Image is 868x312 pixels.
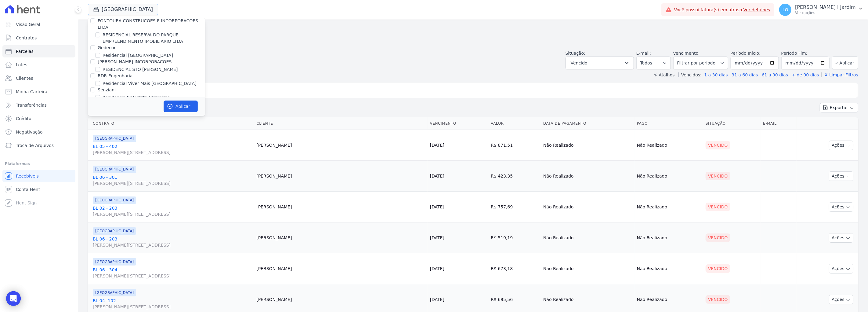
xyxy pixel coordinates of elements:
label: RESIDENCIAL RESERVA DO PARQUE EMPREENDIMENTO IMOBILIARIO LTDA [103,32,205,45]
td: Não Realizado [541,253,635,284]
span: Vencido [571,59,588,67]
label: Situação: [566,51,585,56]
th: Pago [635,117,703,130]
th: Cliente [254,117,427,130]
th: Data de Pagamento [541,117,635,130]
span: [PERSON_NAME][STREET_ADDRESS] [93,242,251,248]
label: RESIDENCIAL STO [PERSON_NAME] [103,66,178,73]
div: Vencido [706,172,730,180]
td: [PERSON_NAME] [254,192,427,222]
span: Parcelas [16,48,34,54]
span: Minha Carteira [16,89,47,95]
span: [PERSON_NAME][STREET_ADDRESS] [93,273,251,279]
label: Período Inicío: [731,51,761,56]
label: Residencia SZN Citta | Timbiras [103,94,170,101]
label: Senziani [98,87,116,92]
label: Período Fim: [781,50,830,57]
span: Lotes [16,62,27,68]
label: Vencimento: [673,51,700,56]
button: [GEOGRAPHIC_DATA] [88,4,158,15]
a: Crédito [2,112,75,125]
span: [GEOGRAPHIC_DATA] [93,258,136,266]
div: Vencido [706,141,730,149]
button: Ações [829,264,853,273]
a: BL 04 -102[PERSON_NAME][STREET_ADDRESS] [93,298,251,310]
span: Visão Geral [16,21,40,28]
label: Vencidos: [678,72,702,77]
td: Não Realizado [635,192,703,222]
button: Ações [829,233,853,243]
a: [DATE] [430,204,444,209]
td: Não Realizado [541,161,635,192]
p: [PERSON_NAME] i Jardim [795,4,856,10]
button: LG [PERSON_NAME] i Jardim Ver opções [774,1,868,18]
span: [GEOGRAPHIC_DATA] [93,227,136,235]
a: Troca de Arquivos [2,139,75,152]
div: Open Intercom Messenger [6,291,21,306]
a: Contratos [2,32,75,44]
a: BL 05 - 402[PERSON_NAME][STREET_ADDRESS] [93,143,251,156]
span: Transferências [16,102,47,108]
input: Buscar por nome do lote ou do cliente [99,84,855,97]
a: Parcelas [2,45,75,57]
div: Plataformas [5,160,73,167]
span: LG [783,8,788,12]
a: Clientes [2,72,75,84]
span: [GEOGRAPHIC_DATA] [93,289,136,296]
td: [PERSON_NAME] [254,222,427,253]
span: Conta Hent [16,186,40,193]
a: ✗ Limpar Filtros [822,72,858,77]
span: [GEOGRAPHIC_DATA] [93,135,136,142]
td: Não Realizado [541,222,635,253]
label: Residencial Viver Mais [GEOGRAPHIC_DATA] [103,80,197,87]
a: Ver detalhes [743,7,770,12]
th: Contrato [88,117,254,130]
div: Vencido [706,264,730,273]
a: BL 06 - 304[PERSON_NAME][STREET_ADDRESS] [93,267,251,279]
a: [DATE] [430,297,444,302]
span: Você possui fatura(s) em atraso. [674,7,770,13]
td: R$ 423,35 [488,161,541,192]
a: Transferências [2,99,75,111]
button: Ações [829,171,853,181]
span: [PERSON_NAME][STREET_ADDRESS] [93,149,251,156]
th: E-mail [761,117,797,130]
a: [DATE] [430,174,444,178]
a: 1 a 30 dias [704,72,728,77]
td: [PERSON_NAME] [254,161,427,192]
span: Clientes [16,75,33,81]
span: [PERSON_NAME][STREET_ADDRESS] [93,180,251,186]
a: BL 06 - 203[PERSON_NAME][STREET_ADDRESS] [93,236,251,248]
td: [PERSON_NAME] [254,130,427,161]
button: Aplicar [164,101,198,112]
td: Não Realizado [635,253,703,284]
th: Vencimento [428,117,489,130]
td: Não Realizado [635,130,703,161]
span: [GEOGRAPHIC_DATA] [93,166,136,173]
a: Minha Carteira [2,86,75,98]
a: [DATE] [430,266,444,271]
a: Conta Hent [2,183,75,196]
label: Residencial [GEOGRAPHIC_DATA] [103,52,173,59]
a: [DATE] [430,143,444,148]
div: Vencido [706,295,730,304]
td: Não Realizado [541,192,635,222]
span: Crédito [16,116,31,122]
p: Ver opções [795,10,856,15]
span: [GEOGRAPHIC_DATA] [93,196,136,204]
button: Ações [829,141,853,150]
a: BL 02 - 203[PERSON_NAME][STREET_ADDRESS] [93,205,251,217]
a: + de 90 dias [792,72,819,77]
td: R$ 757,69 [488,192,541,222]
a: Visão Geral [2,18,75,31]
th: Situação [703,117,761,130]
td: [PERSON_NAME] [254,253,427,284]
label: Gedecon [98,45,117,50]
label: RDR Engenharia [98,73,132,78]
span: Negativação [16,129,43,135]
a: BL 06 - 301[PERSON_NAME][STREET_ADDRESS] [93,174,251,186]
label: [PERSON_NAME] INCORPORACOES [98,59,172,64]
label: ↯ Atalhos [654,72,675,77]
a: Recebíveis [2,170,75,182]
button: Vencido [566,57,634,69]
